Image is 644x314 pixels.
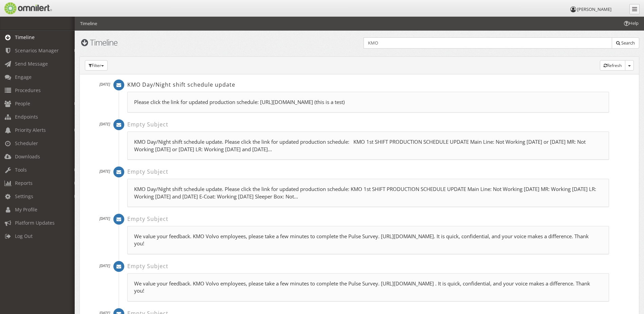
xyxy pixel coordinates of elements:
[15,220,55,226] span: Platform Updates
[99,82,110,87] small: [DATE]
[127,121,168,128] span: Empty Subject
[15,206,37,213] span: My Profile
[15,140,38,146] span: Scheduler
[15,153,40,160] span: Downloads
[15,167,27,173] span: Tools
[15,87,41,93] span: Procedures
[127,81,609,88] h2: KMO Day/Night shift schedule update
[15,100,30,107] span: People
[99,263,110,268] small: [DATE]
[99,121,110,126] small: [DATE]
[15,127,46,133] span: Priority Alerts
[15,60,48,67] span: Send Message
[80,20,97,27] li: Timeline
[134,280,602,295] p: We value your feedback. KMO Volvo employees, please take a few minutes to complete the Pulse Surv...
[15,34,35,40] span: Timeline
[15,74,32,80] span: Engage
[99,169,110,174] small: [DATE]
[600,60,625,71] button: Refresh
[15,114,38,120] span: Endpoints
[134,138,602,153] p: KMO Day/Night shift schedule update. Please click the link for updated production schedule: KMO 1...
[127,262,168,270] span: Empty Subject
[15,180,33,186] span: Reports
[85,60,108,71] button: Filter
[15,5,29,11] span: Help
[621,40,635,46] span: Search
[79,38,355,47] h1: Timeline
[134,186,602,200] p: KMO Day/Night shift schedule update. Please click the link for updated production schedule: KMO 1...
[623,20,639,27] span: Help
[15,47,59,54] span: Scenarios Manager
[134,233,602,247] p: We value your feedback. KMO Volvo employees, please take a few minutes to complete the Pulse Surv...
[577,6,611,12] span: [PERSON_NAME]
[127,168,168,175] span: Empty Subject
[15,233,33,239] span: Log Out
[629,4,640,14] a: Collapse Menu
[3,2,52,14] img: Omnilert
[15,193,33,199] span: Settings
[99,216,110,221] small: [DATE]
[134,99,602,106] p: Please click the link for updated production schedule: [URL][DOMAIN_NAME] (this is a test)
[612,37,639,49] button: Search
[127,215,168,223] span: Empty Subject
